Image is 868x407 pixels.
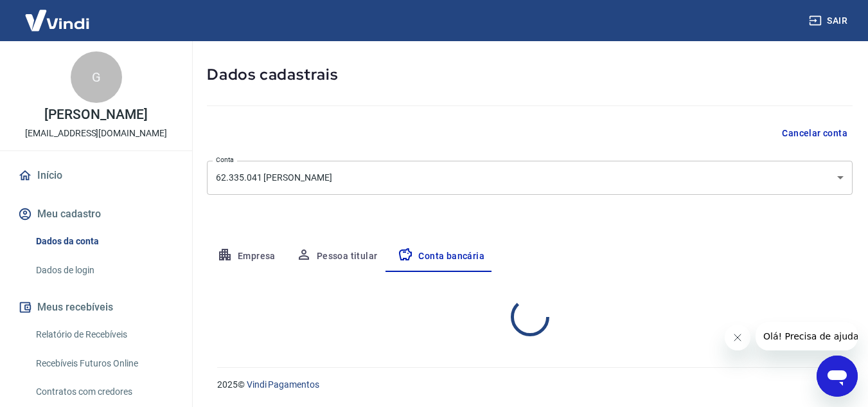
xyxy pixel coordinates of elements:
[15,1,99,40] img: Vindi
[217,378,837,392] p: 2025 ©
[777,122,853,145] button: Cancelar conta
[31,379,177,405] a: Contratos com credores
[31,257,177,284] a: Dados de login
[756,322,858,350] iframe: Mensagem da empresa
[247,379,319,390] a: Vindi Pagamentos
[44,108,147,122] p: [PERSON_NAME]
[15,200,177,228] button: Meu cadastro
[15,161,177,190] a: Início
[387,241,495,272] button: Conta bancária
[8,9,108,19] span: Olá! Precisa de ajuda?
[207,64,853,85] h5: Dados cadastrais
[71,51,122,103] div: G
[31,321,177,348] a: Relatório de Recebíveis
[31,350,177,377] a: Recebíveis Futuros Online
[15,293,177,321] button: Meus recebíveis
[31,228,177,255] a: Dados da conta
[817,356,858,397] iframe: Botão para abrir a janela de mensagens
[286,241,388,272] button: Pessoa titular
[207,161,853,195] div: 62.335.041 [PERSON_NAME]
[25,127,167,140] p: [EMAIL_ADDRESS][DOMAIN_NAME]
[207,241,286,272] button: Empresa
[806,9,853,33] button: Sair
[216,155,234,165] label: Conta
[725,325,750,350] iframe: Fechar mensagem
